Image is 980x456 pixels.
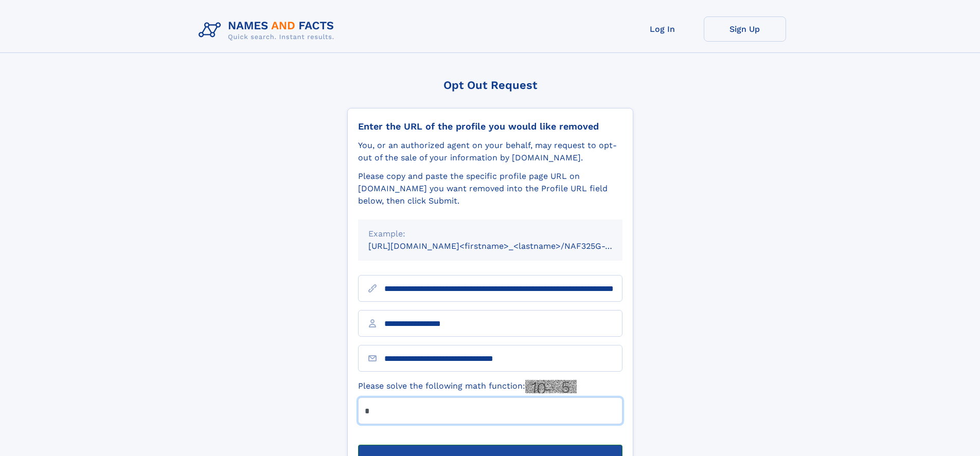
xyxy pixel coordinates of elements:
[358,380,577,393] label: Please solve the following math function:
[621,16,704,42] a: Log In
[347,79,633,92] div: Opt Out Request
[368,228,612,240] div: Example:
[194,16,343,44] img: Logo Names and Facts
[368,241,642,251] small: [URL][DOMAIN_NAME]<firstname>_<lastname>/NAF325G-xxxxxxxx
[358,170,622,207] div: Please copy and paste the specific profile page URL on [DOMAIN_NAME] you want removed into the Pr...
[358,121,622,132] div: Enter the URL of the profile you would like removed
[704,16,786,42] a: Sign Up
[358,139,622,164] div: You, or an authorized agent on your behalf, may request to opt-out of the sale of your informatio...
